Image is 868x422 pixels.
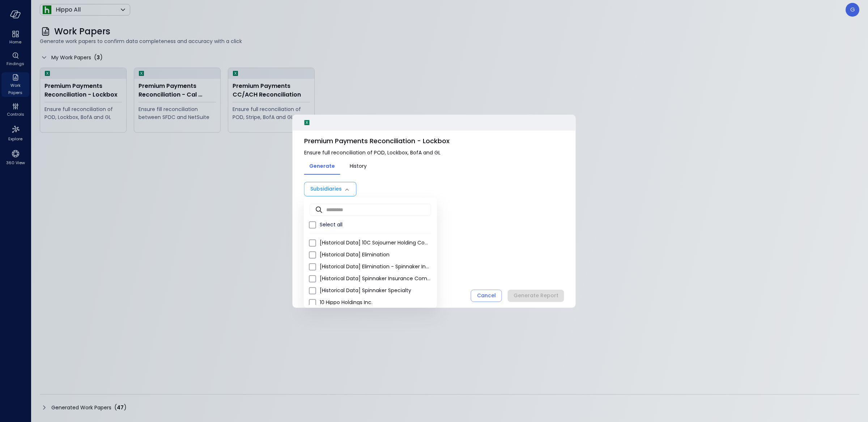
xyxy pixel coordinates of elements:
[320,251,431,259] span: [Historical Data] Elimination
[320,275,431,282] span: [Historical Data] Spinnaker Insurance Company
[320,299,431,306] span: 10 Hippo Holdings Inc.
[320,239,431,247] span: [Historical Data] 10C Sojourner Holding Company
[320,287,431,294] span: [Historical Data] Spinnaker Specialty
[320,221,431,229] span: Select all
[320,263,431,270] span: [Historical Data] Elimination - Spinnaker Insurance Company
